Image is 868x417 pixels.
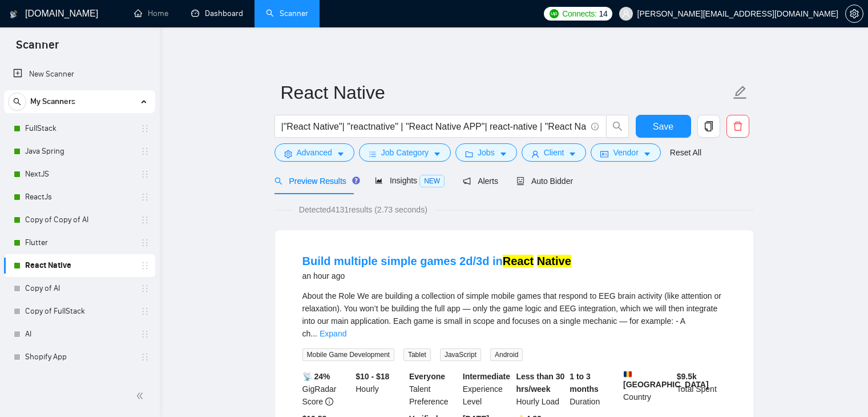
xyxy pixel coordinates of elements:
span: holder [140,170,150,179]
span: area-chart [375,177,383,185]
a: Shopify App [25,346,134,368]
button: folderJobscaret-down [455,143,517,162]
span: holder [140,238,150,247]
span: Client [544,146,564,159]
span: copy [698,121,720,131]
button: Save [636,115,691,138]
b: Everyone [409,372,445,381]
span: edit [733,85,748,100]
span: Jobs [478,146,495,159]
span: folder [465,150,473,158]
span: Vendor [613,146,638,159]
a: NextJS [25,163,134,186]
a: dashboardDashboard [191,9,243,18]
a: ReactJs [25,186,134,209]
span: Job Category [381,146,429,159]
div: GigRadar Score [300,370,354,408]
span: caret-down [643,150,651,158]
span: Scanner [7,37,68,61]
span: caret-down [499,150,507,158]
span: holder [140,261,150,270]
a: searchScanner [266,9,308,18]
button: search [8,93,26,111]
span: holder [140,193,150,202]
span: info-circle [591,123,599,130]
iframe: Intercom live chat [829,378,857,406]
b: $ 9.5k [677,372,697,381]
span: double-left [136,390,147,402]
span: search [274,177,282,185]
button: barsJob Categorycaret-down [359,143,451,162]
span: holder [140,307,150,316]
span: notification [463,177,471,185]
b: Less than 30 hrs/week [516,372,565,394]
div: Duration [567,370,621,408]
div: an hour ago [302,269,571,283]
button: setting [845,5,863,23]
span: Save [653,119,673,134]
img: logo [10,5,18,23]
a: Flutter [25,231,134,254]
a: Copy of FullStack [25,300,134,323]
span: Advanced [297,146,332,159]
div: Total Spent [675,370,728,408]
img: 🇷🇴 [624,370,632,378]
b: [GEOGRAPHIC_DATA] [623,370,709,389]
mark: React [503,255,534,267]
span: setting [846,9,863,18]
div: Experience Level [461,370,514,408]
span: user [622,10,630,18]
b: Intermediate [463,372,510,381]
span: bars [369,150,377,158]
a: React Native [25,254,134,277]
a: New Scanner [13,63,146,86]
b: 1 to 3 months [570,372,599,394]
a: Expand [320,329,346,338]
span: robot [516,177,524,185]
span: Preview Results [274,177,357,186]
span: NEW [419,175,445,187]
span: Detected 4131 results (2.73 seconds) [291,203,435,216]
a: setting [845,9,863,18]
div: Hourly [353,370,407,408]
button: userClientcaret-down [522,143,587,162]
a: Copy of AI [25,277,134,300]
span: Android [490,348,523,361]
a: QA [25,368,134,391]
button: delete [726,115,749,138]
a: Copy of Copy of AI [25,209,134,231]
b: 📡 24% [302,372,330,381]
a: Java Spring [25,140,134,163]
b: $10 - $18 [356,372,389,381]
a: homeHome [134,9,168,18]
span: user [531,150,539,158]
span: caret-down [433,150,441,158]
span: 14 [599,7,608,20]
span: search [9,98,26,106]
span: Mobile Game Development [302,348,394,361]
button: idcardVendorcaret-down [591,143,660,162]
mark: Native [537,255,571,267]
span: Auto Bidder [516,177,573,186]
span: My Scanners [30,90,75,113]
span: holder [140,352,150,362]
span: Tablet [403,348,431,361]
span: holder [140,284,150,293]
span: Connects: [562,7,596,20]
a: Reset All [670,146,701,159]
span: holder [140,330,150,339]
span: setting [284,150,292,158]
span: holder [140,215,150,224]
button: search [606,115,629,138]
span: Alerts [463,177,498,186]
div: Hourly Load [514,370,568,408]
span: search [607,121,628,131]
span: Insights [375,176,445,185]
button: settingAdvancedcaret-down [274,143,354,162]
span: caret-down [337,150,345,158]
span: idcard [600,150,608,158]
div: About the Role We are building a collection of simple mobile games that respond to EEG brain acti... [302,290,726,340]
span: holder [140,147,150,156]
div: Tooltip anchor [351,175,361,186]
li: New Scanner [4,63,155,86]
